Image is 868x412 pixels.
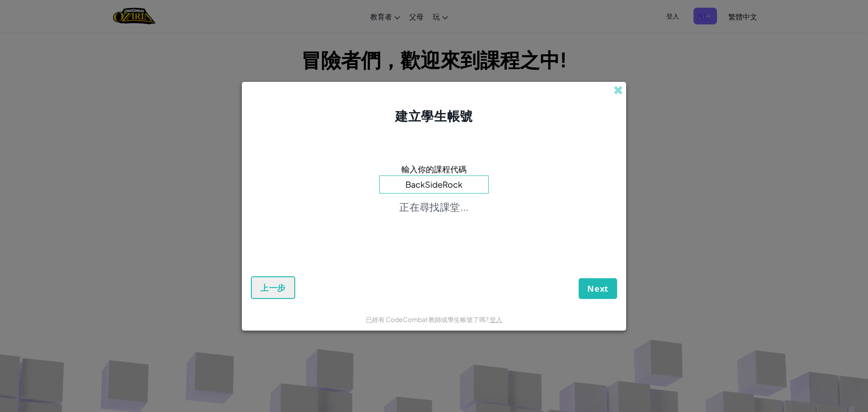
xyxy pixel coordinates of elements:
[401,162,467,175] span: 輸入你的課程代碼
[399,200,468,213] p: 正在尋找課堂...
[587,283,609,294] span: Next
[260,282,286,293] span: 上一步
[366,315,490,323] span: 已經有 CodeCombat 教師或學生帳號了嗎?
[251,276,295,299] button: 上一步
[579,278,617,299] button: Next
[395,108,472,123] span: 建立學生帳號
[490,315,502,323] a: 登入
